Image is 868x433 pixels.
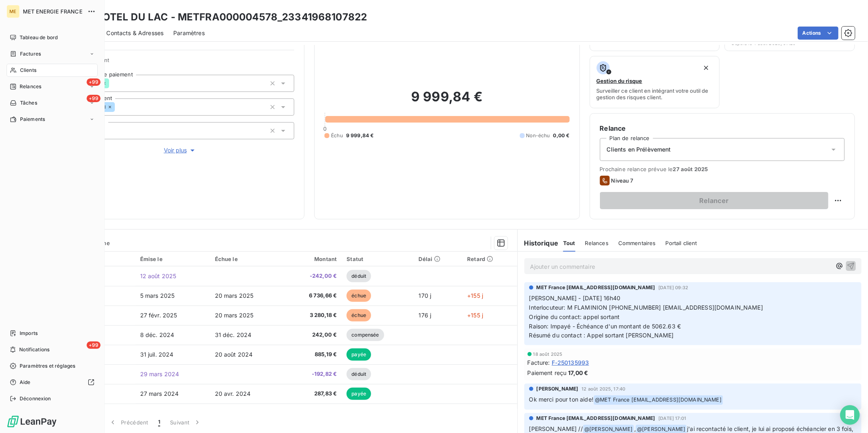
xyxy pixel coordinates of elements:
[7,327,98,340] a: Imports
[7,113,98,126] a: Paiements
[533,352,563,357] span: 18 août 2025
[106,29,163,37] span: Contacts & Adresses
[20,379,31,386] span: Aide
[347,388,371,400] span: payée
[590,56,720,108] button: Gestion du risqueSurveiller ce client en intégrant votre outil de gestion des risques client.
[7,376,98,389] a: Aide
[215,390,251,397] span: 20 avr. 2024
[563,240,575,246] span: Tout
[173,29,205,37] span: Paramètres
[331,132,343,139] span: Échu
[72,10,367,25] h3: SAS HOTEL DU LAC - METFRA000004578_23341968107822
[553,132,570,139] span: 0,00 €
[20,83,41,90] span: Relances
[289,256,337,262] div: Montant
[215,292,254,299] span: 20 mars 2025
[20,330,38,337] span: Imports
[419,292,432,299] span: 170 j
[153,414,165,431] button: 1
[289,272,337,280] span: -242,00 €
[597,87,713,100] span: Surveiller ce client en intégrant votre outil de gestion des risques client.
[634,425,635,432] span: ,
[215,351,253,358] span: 20 août 2024
[140,371,179,377] span: 29 mars 2024
[7,64,98,77] a: Clients
[87,78,101,86] span: +99
[467,292,483,299] span: +155 j
[164,146,197,154] span: Voir plus
[419,256,458,262] div: Délai
[518,238,559,248] h6: Historique
[7,96,98,109] a: +99Tâches
[215,331,252,338] span: 31 déc. 2024
[529,323,681,330] span: Raison: Impayé - Échéance d'un montant de 5062.63 €
[7,47,98,60] a: Factures
[20,395,51,402] span: Déconnexion
[289,350,337,359] span: 885,19 €
[618,240,656,246] span: Commentaires
[582,386,626,391] span: 12 août 2025, 17:40
[23,8,83,15] span: MET ENERGIE FRANCE
[215,312,254,319] span: 20 mars 2025
[158,418,160,426] span: 1
[215,256,279,262] div: Échue le
[289,370,337,378] span: -192,82 €
[607,145,671,154] span: Clients en Prélèvement
[529,304,763,311] span: Interlocuteur: M FLAMINION [PHONE_NUMBER] [EMAIL_ADDRESS][DOMAIN_NAME]
[347,368,371,380] span: déduit
[109,80,116,87] input: Ajouter une valeur
[66,146,294,155] button: Voir plus
[611,177,633,184] span: Niveau 7
[529,425,583,432] span: [PERSON_NAME] //
[600,166,845,172] span: Prochaine relance prévue le
[140,351,174,358] span: 31 juil. 2024
[7,359,98,373] a: Paramètres et réglages
[347,270,371,282] span: déduit
[289,292,337,300] span: 6 736,66 €
[673,166,708,172] span: 27 août 2025
[659,285,689,290] span: [DATE] 09:32
[323,125,327,132] span: 0
[165,414,206,431] button: Suivant
[840,405,860,425] div: Open Intercom Messenger
[529,332,674,339] span: Résumé du contact : Appel sortant [PERSON_NAME]
[467,312,483,319] span: +155 j
[20,67,36,74] span: Clients
[347,309,371,321] span: échue
[104,414,153,431] button: Précédent
[115,103,121,111] input: Ajouter une valeur
[289,311,337,319] span: 3 280,18 €
[20,34,58,41] span: Tableau de bord
[600,192,828,209] button: Relancer
[594,395,723,405] span: @ MET France [EMAIL_ADDRESS][DOMAIN_NAME]
[347,290,371,302] span: échue
[537,284,655,291] span: MET France [EMAIL_ADDRESS][DOMAIN_NAME]
[87,341,101,349] span: +99
[20,50,41,58] span: Factures
[346,132,374,139] span: 9 999,84 €
[528,368,567,377] span: Paiement reçu
[529,313,620,320] span: Origine du contact: appel sortant
[568,368,588,377] span: 17,00 €
[140,272,177,279] span: 12 août 2025
[798,27,839,40] button: Actions
[659,416,687,421] span: [DATE] 17:01
[347,256,409,262] div: Statut
[324,89,569,113] h2: 9 999,84 €
[7,415,57,428] img: Logo LeanPay
[87,95,101,102] span: +99
[347,329,384,341] span: compensée
[7,5,20,18] div: ME
[140,256,205,262] div: Émise le
[7,80,98,93] a: +99Relances
[140,390,179,397] span: 27 mars 2024
[537,385,579,393] span: [PERSON_NAME]
[529,396,593,403] span: Ok merci pour ton aide!
[600,123,845,133] h6: Relance
[666,240,697,246] span: Portail client
[20,116,45,123] span: Paiements
[20,362,75,370] span: Paramètres et réglages
[289,390,337,398] span: 287,83 €
[597,78,642,84] span: Gestion du risque
[289,331,337,339] span: 242,00 €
